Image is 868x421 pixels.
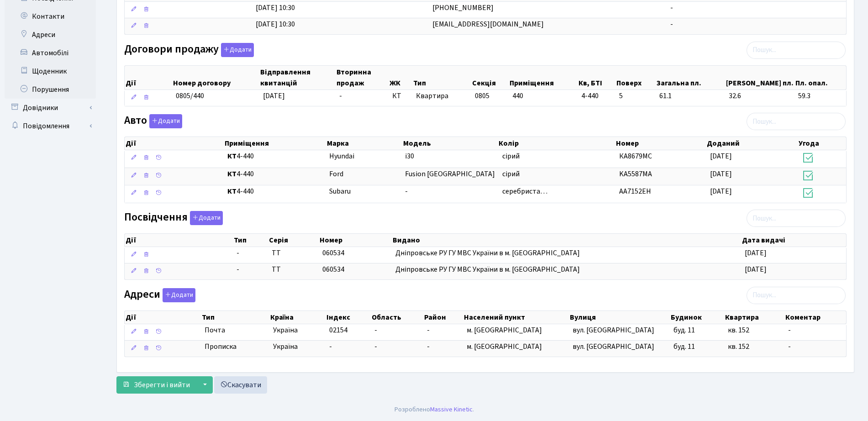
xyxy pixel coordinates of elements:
th: Марка [326,137,402,150]
span: 02154 [329,325,347,335]
th: Відправлення квитанцій [259,66,336,89]
span: Прописка [205,342,237,352]
b: КТ [227,151,237,161]
span: [DATE] [745,264,767,274]
span: Hyundai [329,151,354,161]
span: вул. [GEOGRAPHIC_DATA] [573,342,654,352]
span: - [427,342,430,352]
span: м. [GEOGRAPHIC_DATA] [467,325,542,335]
a: Щоденник [5,62,96,80]
th: Країна [269,311,326,324]
span: - [788,325,791,335]
th: Доданий [706,137,798,150]
span: сірий [502,169,520,179]
th: Населений пункт [463,311,569,324]
th: Угода [798,137,846,150]
span: - [405,186,408,196]
button: Договори продажу [221,43,254,57]
span: 0805 [475,91,489,101]
th: Поверх [615,66,656,89]
span: КА8679МС [619,151,652,161]
th: Пл. опал. [794,66,846,89]
span: 59.3 [798,91,842,101]
th: Дії [125,137,224,150]
th: Дата видачі [741,234,846,247]
a: Порушення [5,80,96,99]
th: Район [423,311,463,324]
span: буд. 11 [673,342,695,352]
span: ТТ [272,264,281,274]
span: 440 [512,91,523,101]
span: [DATE] [710,151,732,161]
span: - [237,248,264,258]
th: Модель [402,137,498,150]
span: вул. [GEOGRAPHIC_DATA] [573,325,654,335]
a: Адреси [5,26,96,44]
span: [DATE] [263,91,285,101]
th: Колір [498,137,615,150]
th: Тип [201,311,269,324]
span: 4-440 [227,151,322,162]
button: Зберегти і вийти [116,376,196,394]
span: - [339,91,342,101]
span: - [670,3,673,13]
th: Видано [392,234,741,247]
span: 32.6 [729,91,791,101]
input: Пошук... [747,287,846,304]
th: Тип [412,66,471,89]
th: Номер [615,137,706,150]
span: Квартира [416,91,468,101]
span: Ford [329,169,343,179]
span: - [237,264,264,275]
b: КТ [227,169,237,179]
span: [DATE] 10:30 [256,3,295,13]
th: Індекс [326,311,371,324]
span: буд. 11 [673,325,695,335]
a: Контакти [5,7,96,26]
th: Приміщення [509,66,578,89]
th: Загальна пл. [656,66,725,89]
span: Дніпровське РУ ГУ МВС України в м. [GEOGRAPHIC_DATA] [395,264,580,274]
span: 4-440 [227,169,322,179]
span: [EMAIL_ADDRESS][DOMAIN_NAME] [432,19,544,29]
label: Посвідчення [124,211,223,225]
th: Приміщення [224,137,326,150]
th: [PERSON_NAME] пл. [725,66,794,89]
span: [DATE] [745,248,767,258]
span: Subaru [329,186,351,196]
span: кв. 152 [728,325,749,335]
th: Дії [125,234,233,247]
th: Серія [268,234,319,247]
span: 060534 [322,248,344,258]
a: Автомобілі [5,44,96,62]
span: - [427,325,430,335]
th: Секція [471,66,509,89]
label: Договори продажу [124,43,254,57]
span: Україна [273,342,322,352]
th: Номер [319,234,392,247]
span: сірий [502,151,520,161]
button: Авто [149,114,182,128]
label: Авто [124,114,182,128]
span: 060534 [322,264,344,274]
span: Зберегти і вийти [134,380,190,390]
input: Пошук... [747,42,846,59]
th: Кв, БТІ [578,66,615,89]
a: Повідомлення [5,117,96,135]
span: м. [GEOGRAPHIC_DATA] [467,342,542,352]
th: Вулиця [569,311,670,324]
span: ТТ [272,248,281,258]
th: Область [371,311,423,324]
span: KA5587MA [619,169,652,179]
th: Коментар [784,311,846,324]
span: 0805/440 [176,91,204,101]
a: Додати [160,286,195,302]
span: i30 [405,151,414,161]
div: Розроблено . [395,405,474,415]
th: Номер договору [172,66,259,89]
th: Квартира [724,311,784,324]
input: Пошук... [747,210,846,227]
span: Дніпровське РУ ГУ МВС України в м. [GEOGRAPHIC_DATA] [395,248,580,258]
th: Дії [125,66,172,89]
input: Пошук... [747,113,846,130]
